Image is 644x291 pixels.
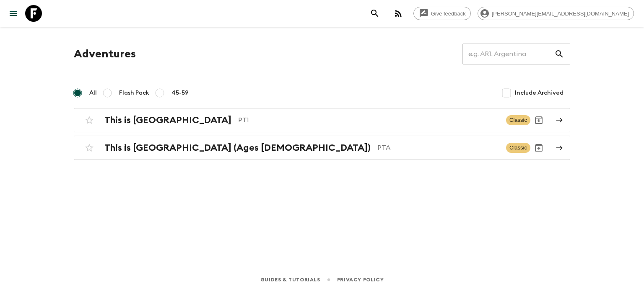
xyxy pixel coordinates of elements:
p: PT1 [238,115,499,125]
input: e.g. AR1, Argentina [462,42,554,66]
button: search adventures [366,5,383,22]
p: PTA [377,143,499,153]
span: Give feedback [426,10,470,17]
span: 45-59 [171,89,189,97]
button: Archive [530,139,547,156]
span: Include Archived [515,89,563,97]
a: This is [GEOGRAPHIC_DATA] (Ages [DEMOGRAPHIC_DATA])PTAClassicArchive [74,136,570,160]
button: menu [5,5,22,22]
span: Classic [506,115,530,125]
span: Classic [506,143,530,153]
h2: This is [GEOGRAPHIC_DATA] [104,115,231,126]
a: Guides & Tutorials [260,275,320,284]
h1: Adventures [74,46,136,62]
button: Archive [530,112,547,129]
a: Privacy Policy [337,275,384,284]
span: All [89,89,97,97]
span: [PERSON_NAME][EMAIL_ADDRESS][DOMAIN_NAME] [487,10,634,17]
a: This is [GEOGRAPHIC_DATA]PT1ClassicArchive [74,108,570,132]
div: [PERSON_NAME][EMAIL_ADDRESS][DOMAIN_NAME] [478,7,634,20]
a: Give feedback [413,7,471,20]
span: Flash Pack [119,89,149,97]
h2: This is [GEOGRAPHIC_DATA] (Ages [DEMOGRAPHIC_DATA]) [104,142,371,153]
